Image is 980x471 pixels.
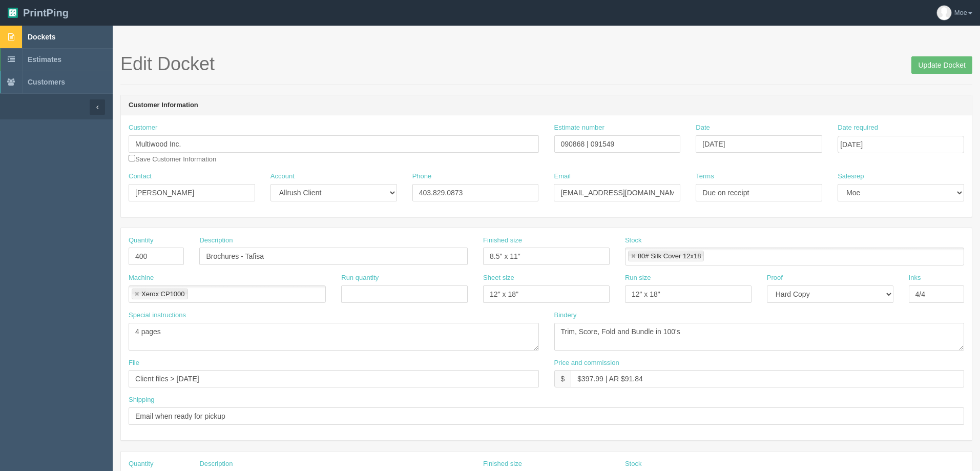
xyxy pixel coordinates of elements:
[909,273,921,283] label: Inks
[911,56,972,74] input: Update Docket
[129,236,153,245] label: Quantity
[28,55,61,64] span: Estimates
[129,273,154,283] label: Machine
[554,358,619,368] label: Price and commission
[638,253,701,259] div: 80# Silk Cover 12x18
[483,236,522,245] label: Finished size
[554,311,577,320] label: Bindery
[129,311,186,320] label: Special instructions
[270,172,295,181] label: Account
[199,236,233,245] label: Description
[28,33,55,41] span: Dockets
[554,370,571,387] div: $
[8,8,18,18] img: logo-3e63b451c926e2ac314895c53de4908e5d424f24456219fb08d385ab2e579770.png
[838,172,864,181] label: Salesrep
[28,78,65,86] span: Customers
[937,6,951,20] img: avatar_default-7531ab5dedf162e01f1e0bb0964e6a185e93c5c22dfe317fb01d7f8cd2b1632c.jpg
[341,273,379,283] label: Run quantity
[129,172,152,181] label: Contact
[120,54,972,74] h1: Edit Docket
[129,459,153,469] label: Quantity
[838,123,878,133] label: Date required
[767,273,783,283] label: Proof
[554,172,571,181] label: Email
[412,172,432,181] label: Phone
[483,273,514,283] label: Sheet size
[696,172,714,181] label: Terms
[129,395,155,405] label: Shipping
[129,358,139,368] label: File
[625,459,642,469] label: Stock
[554,323,965,351] textarea: Trim, Score, Fold and Bundle in 100's
[625,273,651,283] label: Run size
[696,123,710,133] label: Date
[554,123,604,133] label: Estimate number
[129,323,539,351] textarea: 4 pages
[141,291,185,297] div: Xerox CP1000
[121,95,972,116] header: Customer Information
[483,459,522,469] label: Finished size
[129,135,539,153] input: Enter customer name
[129,123,539,164] div: Save Customer Information
[625,236,642,245] label: Stock
[199,459,233,469] label: Description
[129,123,157,133] label: Customer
